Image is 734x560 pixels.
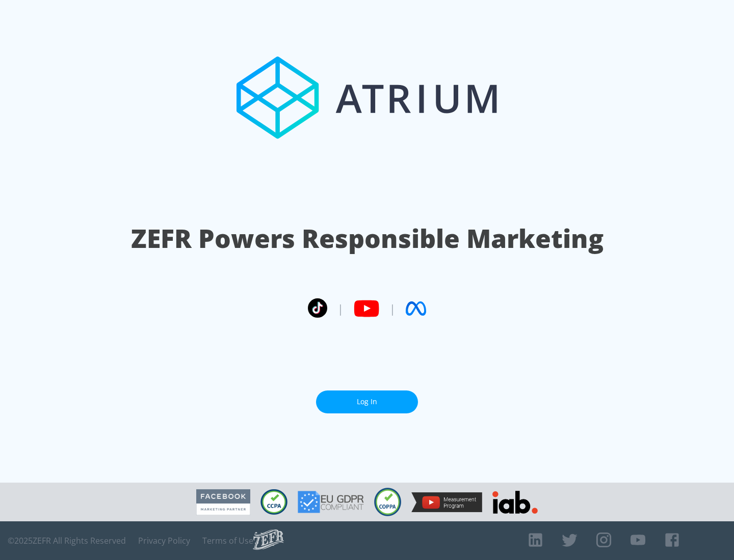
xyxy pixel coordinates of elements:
a: Terms of Use [202,536,253,546]
span: © 2025 ZEFR All Rights Reserved [8,536,126,546]
img: YouTube Measurement Program [411,492,482,512]
img: Facebook Marketing Partner [196,489,250,515]
img: IAB [492,491,538,514]
img: COPPA Compliant [374,488,401,516]
img: CCPA Compliant [260,489,287,515]
span: | [389,301,396,316]
a: Privacy Policy [138,536,190,546]
a: Log In [316,390,418,413]
h1: ZEFR Powers Responsible Marketing [131,221,604,256]
span: | [337,301,344,316]
img: GDPR Compliant [298,491,364,513]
